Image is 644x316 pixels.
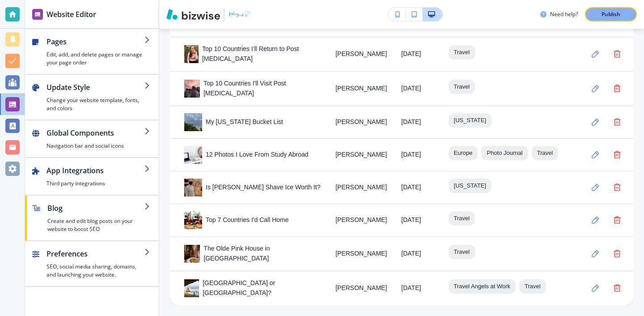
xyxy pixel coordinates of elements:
button: PagesEdit, add, and delete pages or manage your page order [25,29,159,74]
button: BlogCreate and edit blog posts on your website to boost SEO [25,196,159,240]
td: [PERSON_NAME] [328,37,394,72]
span: [US_STATE] [449,181,491,190]
td: [DATE] [394,271,441,305]
div: Is [PERSON_NAME] Shave Ice Worth It? [184,179,321,196]
td: [PERSON_NAME] [328,236,394,271]
td: [DATE] [394,37,441,72]
td: [DATE] [394,171,441,204]
div: My [US_STATE] Bucket List [184,113,321,131]
span: Europe [449,149,478,158]
h2: App Integrations [47,165,144,176]
td: [PERSON_NAME] [328,138,394,171]
span: Travel [519,282,546,291]
h4: Create and edit blog posts on your website to boost SEO [47,217,144,233]
img: 75a629072e6484b4040b8addc89d7ddf.webp [184,146,202,164]
button: App IntegrationsThird party integrations [25,158,159,195]
img: b1653ceefcc633453c409619a5b98101.webp [184,179,202,196]
h2: Website Editor [47,9,96,20]
td: [PERSON_NAME] [328,171,394,204]
span: [US_STATE] [449,116,491,125]
td: [PERSON_NAME] [328,71,394,106]
h2: Pages [47,36,144,47]
span: Travel [532,149,559,158]
h4: Navigation bar and social icons [47,142,144,150]
div: [GEOGRAPHIC_DATA] or [GEOGRAPHIC_DATA]? [184,278,321,298]
h4: Edit, add, and delete pages or manage your page order [47,51,144,67]
img: dd5591cecf893066badc47d84ef6b9cd.webp [184,80,202,98]
h3: Need help? [550,10,578,18]
td: [DATE] [394,71,441,106]
img: e103ed55d11b4c1698fd5221936e44a5.webp [184,113,202,131]
td: [DATE] [394,138,441,171]
h4: Third party integrations [47,179,144,188]
span: Travel Angels at Work [449,282,516,291]
span: Travel [449,214,475,223]
td: [PERSON_NAME] [328,271,394,305]
td: [DATE] [394,204,441,236]
div: The Olde Pink House in [GEOGRAPHIC_DATA] [184,244,321,264]
span: Photo Journal [481,149,528,158]
img: 214a8892109e4f1712ba9e53992398d3.webp [184,245,202,263]
img: editor icon [32,9,43,20]
td: [DATE] [394,106,441,138]
h2: Blog [47,203,144,214]
img: d90313f974abe4474bbb14a6d7ef32d0.webp [184,279,202,297]
td: [DATE] [394,236,441,271]
div: Top 10 Countries I'll Visit Post [MEDICAL_DATA] [184,79,321,98]
h4: Change your website template, fonts, and colors [47,96,144,112]
button: Update StyleChange your website template, fonts, and colors [25,75,159,120]
h2: Global Components [47,128,144,138]
img: Bizwise Logo [166,9,220,20]
td: [PERSON_NAME] [328,106,394,138]
div: Top 10 Countries I’ll Return to Post [MEDICAL_DATA] [184,44,321,64]
span: Travel [449,82,475,91]
h2: Preferences [47,248,144,259]
div: 12 Photos I Love From Study Abroad [184,146,321,164]
img: 832a1342836a723ec6d7c5dca0859bfd.webp [184,45,202,63]
h4: SEO, social media sharing, domains, and launching your website. [47,263,144,279]
img: 2c19d336e0fa97f2ed3f609255ca9b62.webp [184,211,202,229]
img: Your Logo [228,10,252,19]
button: Publish [585,7,637,21]
span: Travel [449,48,475,57]
h2: Update Style [47,82,144,93]
button: Global ComponentsNavigation bar and social icons [25,120,159,157]
td: [PERSON_NAME] [328,204,394,236]
div: Top 7 Countries I'd Call Home [184,211,321,229]
button: PreferencesSEO, social media sharing, domains, and launching your website. [25,241,159,286]
span: Travel [449,248,475,256]
p: Publish [602,10,620,18]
